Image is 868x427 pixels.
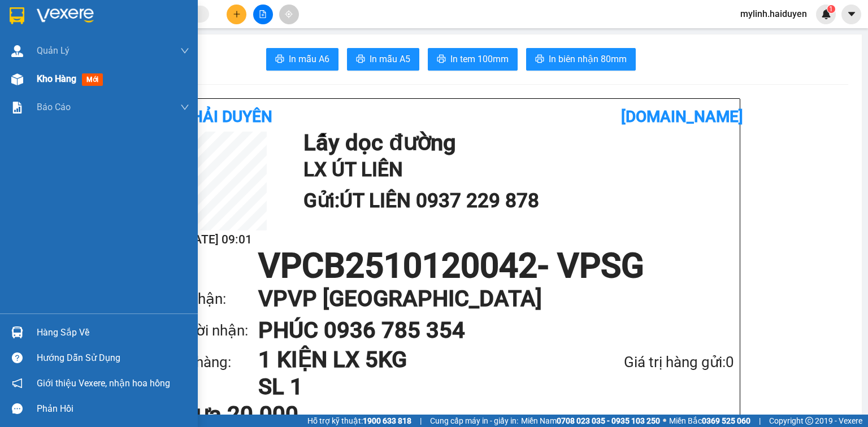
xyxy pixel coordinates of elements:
img: warehouse-icon [11,45,23,57]
button: aim [279,5,299,24]
b: [DOMAIN_NAME] [621,107,743,126]
div: Giá trị hàng gửi: 0 [564,351,734,374]
span: Kho hàng [37,73,76,84]
span: Miền Bắc [669,415,750,427]
span: aim [285,10,293,18]
button: caret-down [841,5,861,24]
button: printerIn biên nhận 80mm [526,48,636,71]
span: In mẫu A5 [370,52,410,66]
span: | [420,415,422,427]
span: 1 [829,5,833,13]
div: Phản hồi [37,400,189,417]
sup: 1 [827,5,835,13]
img: warehouse-icon [11,73,23,85]
span: question-circle [12,352,23,363]
span: Giới thiệu Vexere, nhận hoa hồng [37,376,170,390]
h1: Lấy dọc đường [76,33,228,56]
button: printerIn mẫu A6 [266,48,338,71]
span: In tem 100mm [450,52,509,66]
span: message [12,403,23,414]
div: Chưa 20.000 [168,403,355,426]
div: Người nhận: [168,319,258,342]
span: Miền Nam [521,415,660,427]
button: printerIn tem 100mm [428,48,518,71]
div: Hàng sắp về [37,324,189,341]
span: In biên nhận 80mm [549,52,627,66]
span: In mẫu A6 [289,52,329,66]
span: printer [275,54,284,65]
strong: 1900 633 818 [363,416,411,425]
h2: LX NHƯ Ý [76,56,166,87]
img: icon-new-feature [821,9,831,19]
span: | [759,415,761,427]
b: Hải Duyên [192,107,272,126]
button: printerIn mẫu A5 [347,48,419,71]
span: printer [535,54,544,65]
div: Hướng dẫn sử dụng [37,350,189,367]
span: printer [356,54,365,65]
span: plus [233,10,241,18]
div: Tên hàng: [168,351,258,374]
strong: 0369 525 060 [702,416,750,425]
h2: [DATE] 09:01 [168,230,267,249]
span: printer [437,54,446,65]
span: Cung cấp máy in - giấy in: [430,415,518,427]
h1: Lấy dọc đường [303,132,728,154]
img: solution-icon [11,102,23,114]
span: caret-down [847,9,857,19]
h1: VPCB2510120042 - VPSG [168,249,734,283]
button: plus [227,5,246,24]
span: mới [82,73,103,86]
span: mylinh.haiduyen [731,7,816,21]
span: Hỗ trợ kỹ thuật: [307,415,411,427]
span: Quản Lý [37,43,70,58]
span: down [180,46,189,55]
b: Hải Duyên [30,9,111,28]
h1: 1 KIỆN LX 5KG [258,346,564,373]
span: down [180,103,189,112]
span: notification [12,378,23,389]
span: copyright [805,417,813,425]
button: file-add [253,5,273,24]
strong: 0708 023 035 - 0935 103 250 [557,416,660,425]
h2: LX ÚT LIÊN [303,154,728,185]
span: Báo cáo [37,100,71,114]
span: file-add [259,10,267,18]
img: warehouse-icon [11,326,23,338]
h1: Gửi: ÚT LIÊN 0937 229 878 [303,185,728,216]
span: ⚪️ [663,419,666,423]
img: logo-vxr [10,7,24,24]
h1: VP VP [GEOGRAPHIC_DATA] [258,283,711,315]
h1: PHÚC 0936 785 354 [258,315,711,346]
div: VP nhận: [168,287,258,311]
h1: SL 1 [258,373,564,400]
